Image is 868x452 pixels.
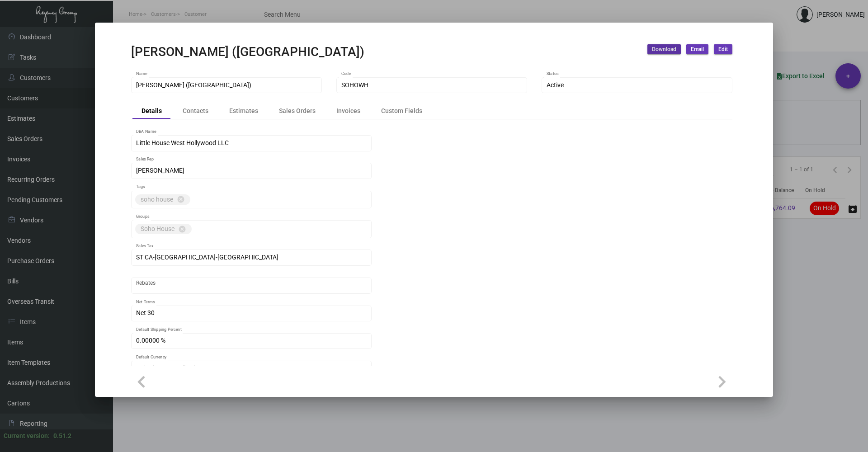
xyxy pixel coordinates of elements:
div: Current version: [4,431,50,441]
button: Email [686,44,708,54]
span: Edit [718,46,728,53]
mat-icon: cancel [177,195,185,203]
button: Download [647,44,681,54]
button: Edit [714,44,732,54]
div: Details [142,106,162,116]
div: Estimates [229,106,258,116]
div: Sales Orders [279,106,316,116]
div: Contacts [183,106,208,116]
mat-chip: Soho House [135,224,192,234]
div: Invoices [336,106,360,116]
span: Download [652,46,676,53]
span: Active [547,81,564,89]
span: Email [691,46,704,53]
div: Custom Fields [381,106,422,116]
div: 0.51.2 [53,431,71,441]
h2: [PERSON_NAME] ([GEOGRAPHIC_DATA]) [131,44,364,60]
mat-icon: cancel [178,225,186,233]
mat-chip: soho house [135,194,190,205]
